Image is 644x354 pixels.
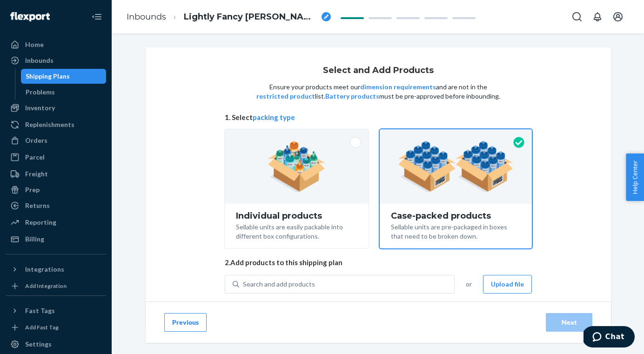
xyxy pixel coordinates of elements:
button: Previous [164,313,207,332]
div: Sellable units are pre-packaged in boxes that need to be broken down. [391,220,521,241]
button: Help Center [626,154,644,201]
div: Billing [25,234,44,244]
a: Prep [6,182,106,197]
a: Inbounds [127,12,166,22]
a: Home [6,37,106,52]
div: Inventory [25,103,55,113]
ol: breadcrumbs [119,3,338,31]
button: Fast Tags [6,303,106,318]
p: Ensure your products meet our and are not in the list. must be pre-approved before inbounding. [255,82,501,101]
button: dimension requirements [360,82,436,92]
a: Returns [6,198,106,213]
div: Fast Tags [25,306,55,315]
div: Orders [25,136,47,145]
div: Next [554,318,584,327]
a: Billing [6,232,106,247]
div: Returns [25,201,50,210]
a: Reporting [6,215,106,230]
button: Next [546,313,592,332]
div: Case-packed products [391,211,521,220]
a: Add Integration [6,281,106,292]
a: Add Fast Tag [6,322,106,333]
div: Sellable units are easily packable into different box configurations. [236,220,357,241]
img: case-pack.59cecea509d18c883b923b81aeac6d0b.png [398,141,514,192]
button: Open Search Box [568,7,586,26]
button: Open account menu [609,7,627,26]
div: Integrations [25,265,64,274]
div: Individual products [236,211,357,220]
a: Problems [21,85,107,100]
button: packing type [253,113,295,122]
button: Integrations [6,262,106,277]
img: Flexport logo [10,12,50,21]
a: Inbounds [6,53,106,68]
div: Freight [25,169,48,179]
button: restricted product [256,92,315,101]
a: Parcel [6,150,106,165]
div: Shipping Plans [26,72,70,81]
a: Shipping Plans [21,69,107,84]
div: Parcel [25,153,45,162]
img: individual-pack.facf35554cb0f1810c75b2bd6df2d64e.png [268,141,326,192]
div: Add Integration [25,282,67,290]
div: Settings [25,340,52,349]
div: Search and add products [243,280,315,289]
a: Settings [6,337,106,352]
div: Replenishments [25,120,74,129]
button: Battery products [325,92,379,101]
button: Close Navigation [87,7,106,26]
span: or [466,280,472,289]
div: Add Fast Tag [25,323,59,331]
div: Reporting [25,218,56,227]
a: Orders [6,133,106,148]
div: Inbounds [25,56,54,65]
a: Inventory [6,100,106,115]
span: 2. Add products to this shipping plan [225,258,532,267]
div: Home [25,40,44,49]
div: Problems [26,87,55,97]
h1: Select and Add Products [323,66,434,75]
span: Lightly Fancy Ruff [184,11,318,23]
span: 1. Select [225,113,532,122]
a: Replenishments [6,117,106,132]
iframe: Opens a widget where you can chat to one of our agents [584,326,635,349]
button: Open notifications [588,7,607,26]
button: Upload file [483,275,532,294]
div: Prep [25,185,40,194]
a: Freight [6,167,106,181]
